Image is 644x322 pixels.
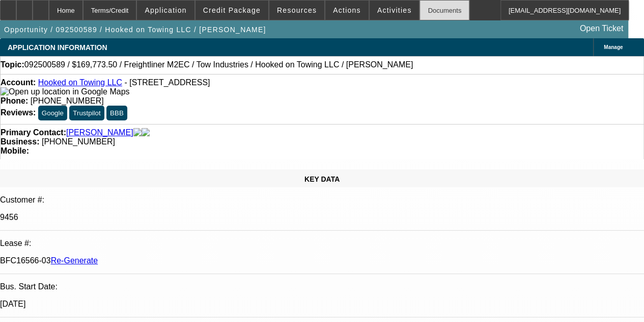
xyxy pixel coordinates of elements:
[124,78,210,87] span: - [STREET_ADDRESS]
[133,128,142,137] img: facebook-icon.png
[1,87,129,96] a: View Google Maps
[31,96,104,105] span: [PHONE_NUMBER]
[38,78,122,87] a: Hooked on Towing LLC
[24,60,413,69] span: 092500589 / $169,773.50 / Freightliner M2EC / Tow Industries / Hooked on Towing LLC / [PERSON_NAME]
[66,128,133,137] a: [PERSON_NAME]
[277,6,317,14] span: Resources
[195,1,268,20] button: Credit Package
[1,108,36,117] strong: Reviews:
[1,78,36,87] strong: Account:
[576,20,627,37] a: Open Ticket
[377,6,412,14] span: Activities
[145,6,186,14] span: Application
[8,43,107,52] span: APPLICATION INFORMATION
[1,60,24,69] strong: Topic:
[304,175,340,183] span: KEY DATA
[42,137,115,146] span: [PHONE_NUMBER]
[325,1,369,20] button: Actions
[51,256,98,265] a: Re-Generate
[1,96,28,105] strong: Phone:
[370,1,419,20] button: Activities
[1,146,29,155] strong: Mobile:
[142,128,150,137] img: linkedin-icon.png
[69,106,104,120] button: Trustpilot
[1,87,129,96] img: Open up location in Google Maps
[1,128,66,137] strong: Primary Contact:
[604,44,623,50] span: Manage
[106,106,127,120] button: BBB
[137,1,194,20] button: Application
[333,6,361,14] span: Actions
[203,6,261,14] span: Credit Package
[4,26,266,34] span: Opportunity / 092500589 / Hooked on Towing LLC / [PERSON_NAME]
[1,137,39,146] strong: Business:
[269,1,324,20] button: Resources
[38,106,67,120] button: Google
